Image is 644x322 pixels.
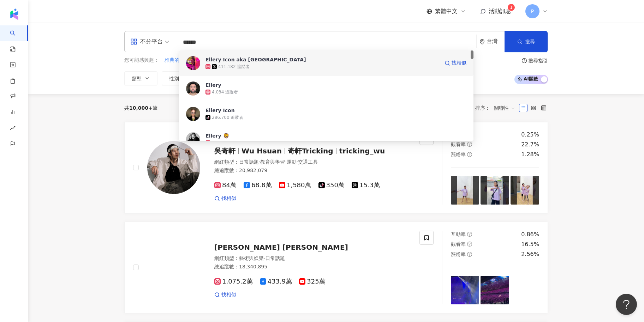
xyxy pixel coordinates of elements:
span: · [285,159,286,165]
span: 奇軒Tricking [288,147,333,155]
div: 總追蹤數 ： 20,982,079 [214,167,411,174]
img: post-image [451,176,479,205]
a: search [10,25,24,53]
span: 找相似 [221,195,236,202]
div: Ellery [205,81,221,89]
span: 漲粉率 [451,152,466,157]
div: Ellery Icon aka [GEOGRAPHIC_DATA] [205,56,306,63]
img: post-image [511,276,539,304]
span: 您可能感興趣： [124,57,159,64]
img: KOL Avatar [147,141,200,194]
span: 互動率 [451,231,466,237]
img: post-image [451,276,479,304]
img: post-image [481,276,509,304]
span: question-circle [467,232,472,237]
button: 搜尋 [505,31,548,52]
div: 共 筆 [124,105,157,111]
span: 雅典的[PERSON_NAME]夜夢 [165,57,230,64]
span: 觀看率 [451,141,466,147]
span: Wu Hsuan [241,147,282,155]
span: 找相似 [221,291,236,298]
span: 10,000+ [129,105,153,111]
img: post-image [481,176,509,205]
span: · [264,255,265,261]
div: 286,700 追蹤者 [212,115,243,121]
a: KOL Avatar吳奇軒Wu Hsuan奇軒Trickingtricking_wu網紅類型：日常話題·教育與學習·運動·交通工具總追蹤數：20,982,07984萬68.8萬1,580萬350... [124,122,548,213]
span: 類型 [132,76,142,81]
iframe: Help Scout Beacon - Open [616,294,637,315]
span: 325萬 [299,278,325,285]
span: P [531,7,534,15]
div: Ellery 🦁 [205,132,229,139]
img: KOL Avatar [186,56,200,70]
a: 找相似 [214,291,236,298]
span: question-circle [467,142,472,147]
div: Ellery Icon [205,107,235,114]
span: 找相似 [452,60,466,67]
span: 藝術與娛樂 [239,255,264,261]
a: KOL Avatar[PERSON_NAME] [PERSON_NAME]網紅類型：藝術與娛樂·日常話題總追蹤數：18,340,8951,075.2萬433.9萬325萬找相似互動率questi... [124,222,548,313]
span: 性別 [169,76,179,81]
div: 搜尋指引 [528,58,548,63]
img: KOL Avatar [147,241,200,294]
div: 16.5% [521,241,539,248]
span: 日常話題 [239,159,259,165]
div: 1.28% [521,151,539,158]
span: appstore [130,38,137,45]
span: 漲粉率 [451,251,466,257]
span: 運動 [287,159,297,165]
span: question-circle [522,58,527,63]
img: KOL Avatar [186,107,200,121]
span: 關聯性 [494,102,515,114]
div: 411,182 追蹤者 [218,64,250,70]
a: 找相似 [445,56,466,70]
span: 15.3萬 [352,182,380,189]
span: 1 [510,5,513,10]
img: logo icon [8,8,20,20]
span: 交通工具 [298,159,318,165]
span: 68.8萬 [244,182,272,189]
span: · [259,159,260,165]
img: post-image [511,176,539,205]
div: 4,034 追蹤者 [212,89,238,95]
span: 1,075.2萬 [214,278,253,285]
div: 2.56% [521,250,539,258]
button: 類型 [124,71,157,85]
span: · [297,159,298,165]
div: 網紅類型 ： [214,159,411,166]
span: 搜尋 [525,39,535,44]
button: 性別 [162,71,195,85]
span: 教育與學習 [260,159,285,165]
span: 1,580萬 [279,182,311,189]
span: [PERSON_NAME] [PERSON_NAME] [214,243,348,251]
div: 2,945 追蹤者 [212,140,238,146]
span: question-circle [467,242,472,247]
span: 活動訊息 [489,8,511,14]
div: 0.25% [521,131,539,139]
span: 繁體中文 [435,7,458,15]
div: 台灣 [487,38,505,44]
div: 22.7% [521,141,539,148]
div: 網紅類型 ： [214,255,411,262]
a: 找相似 [214,195,236,202]
span: 350萬 [318,182,345,189]
span: 84萬 [214,182,237,189]
span: tricking_wu [339,147,385,155]
span: 觀看率 [451,241,466,247]
div: 排序： [475,102,519,114]
span: 433.9萬 [260,278,292,285]
button: 雅典的[PERSON_NAME]夜夢 [164,56,231,64]
img: KOL Avatar [186,132,200,146]
span: rise [10,121,16,137]
div: 總追蹤數 ： 18,340,895 [214,263,411,271]
div: 不分平台 [130,36,163,47]
span: 日常話題 [265,255,285,261]
img: KOL Avatar [186,81,200,96]
span: environment [479,39,485,44]
span: 吳奇軒 [214,147,235,155]
span: question-circle [467,152,472,157]
span: question-circle [467,252,472,257]
div: 0.86% [521,231,539,238]
sup: 1 [508,4,515,11]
